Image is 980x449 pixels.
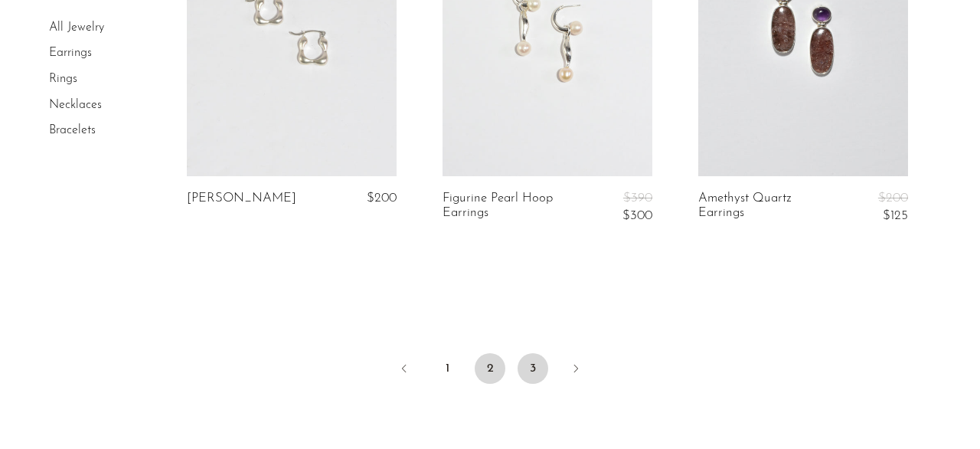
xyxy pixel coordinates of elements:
[367,192,397,205] span: $200
[432,353,462,384] a: 1
[698,192,836,223] a: Amethyst Quartz Earrings
[883,209,908,222] span: $125
[622,209,652,222] span: $300
[560,353,591,387] a: Next
[389,353,420,387] a: Previous
[475,353,505,384] span: 2
[187,192,296,205] a: [PERSON_NAME]
[49,99,102,111] a: Necklaces
[518,353,548,384] a: 3
[49,48,92,60] a: Earrings
[49,124,96,136] a: Bracelets
[878,192,908,205] span: $200
[443,192,580,223] a: Figurine Pearl Hoop Earrings
[49,21,104,34] a: All Jewelry
[49,73,77,85] a: Rings
[623,192,652,205] span: $390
